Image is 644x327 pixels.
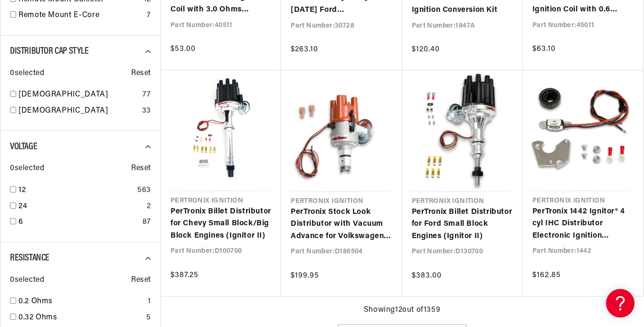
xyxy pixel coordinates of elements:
[19,10,143,22] a: Remote Mount E-Core
[146,312,151,324] div: 5
[19,296,144,308] a: 0.2 Ohms
[170,206,272,242] a: PerTronix Billet Distributor for Chevy Small Block/Big Block Engines (Ignitor II)
[19,312,142,324] a: 0.32 Ohms
[10,163,44,175] span: 0 selected
[142,216,151,229] div: 87
[10,253,49,263] span: Resistance
[131,163,151,175] span: Reset
[147,201,151,213] div: 2
[10,274,44,287] span: 0 selected
[291,206,392,243] a: PerTronix Stock Look Distributor with Vacuum Advance for Volkswagen Type 1 Engines
[19,216,139,229] a: 6
[412,206,513,243] a: PerTronix Billet Distributor for Ford Small Block Engines (Ignitor II)
[10,67,44,80] span: 0 selected
[142,105,151,117] div: 33
[148,296,151,308] div: 1
[131,67,151,80] span: Reset
[147,10,151,22] div: 7
[137,184,151,197] div: 563
[131,274,151,287] span: Reset
[10,142,37,152] span: Voltage
[19,105,138,117] a: [DEMOGRAPHIC_DATA]
[19,184,133,197] a: 12
[142,89,151,101] div: 77
[532,206,634,242] a: PerTronix 1442 Ignitor® 4 cyl IHC Distributor Electronic Ignition Conversion Kit
[10,47,89,56] span: Distributor Cap Style
[364,304,440,317] span: Showing 12 out of 1359
[19,89,139,101] a: [DEMOGRAPHIC_DATA]
[19,201,143,213] a: 24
